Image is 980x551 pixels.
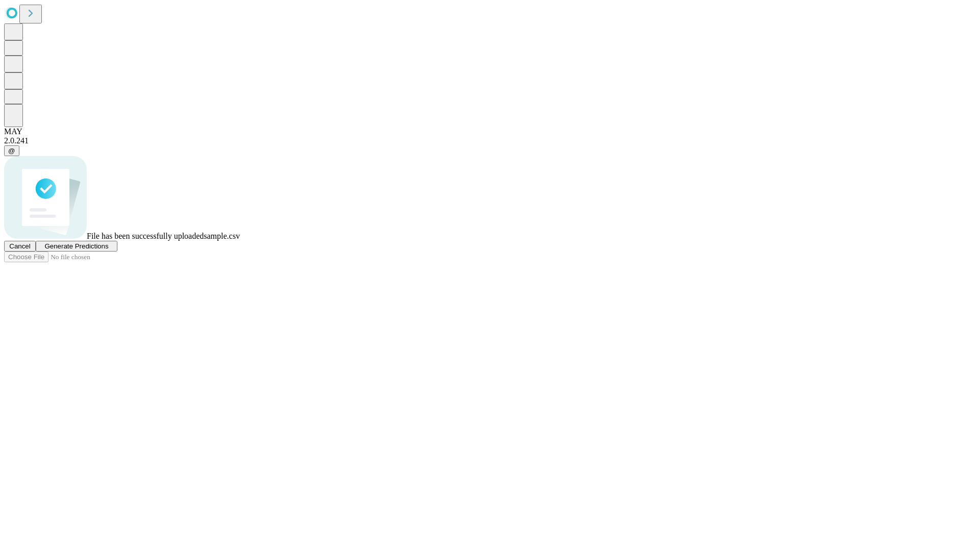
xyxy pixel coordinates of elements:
span: sample.csv [204,232,240,240]
button: @ [4,145,19,156]
div: MAY [4,127,976,136]
button: Cancel [4,241,36,252]
span: File has been successfully uploaded [87,232,204,240]
button: Generate Predictions [36,241,117,252]
div: 2.0.241 [4,136,976,145]
span: @ [8,147,15,155]
span: Generate Predictions [44,242,108,250]
span: Cancel [9,242,31,250]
